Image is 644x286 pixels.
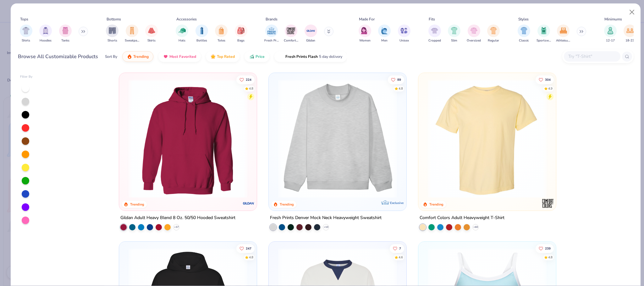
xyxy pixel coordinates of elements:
[256,54,265,59] span: Price
[359,25,371,43] button: filter button
[540,27,547,34] img: Sportswear Image
[107,38,117,43] span: Shorts
[20,25,32,43] button: filter button
[604,25,617,43] div: filter for 12-17
[218,27,225,34] img: Totes Image
[451,38,457,43] span: Slim
[163,54,168,59] img: most_fav.gif
[237,38,245,43] span: Bags
[381,38,388,43] span: Men
[127,54,132,59] img: trending.gif
[488,38,499,43] span: Regular
[176,25,188,43] button: filter button
[626,6,638,18] button: Close
[270,214,382,222] div: Fresh Prints Denver Mock Neck Heavyweight Sweatshirt
[179,27,186,34] img: Hats Image
[176,25,188,43] div: filter for Hats
[568,53,616,60] input: Try "T-Shirt"
[490,27,497,34] img: Regular Image
[607,27,614,34] img: 12-17 Image
[399,247,401,250] span: 7
[235,25,247,43] div: filter for Bags
[40,38,52,43] span: Hoodies
[42,27,49,34] img: Hoodies Image
[264,38,279,43] span: Fresh Prints
[206,51,239,62] button: Top Rated
[195,25,208,43] div: filter for Bottles
[245,51,269,62] button: Price
[388,75,404,84] button: Like
[176,16,197,22] div: Accessories
[536,244,554,253] button: Like
[397,78,401,81] span: 89
[448,25,460,43] div: filter for Slim
[518,25,530,43] button: filter button
[487,25,500,43] div: filter for Regular
[107,16,121,22] div: Bottoms
[249,86,253,91] div: 4.8
[361,27,368,34] img: Women Image
[473,225,478,229] span: + 60
[324,225,328,229] span: + 10
[215,25,228,43] div: filter for Totes
[487,25,500,43] button: filter button
[467,25,481,43] button: filter button
[400,27,408,34] img: Unisex Image
[106,25,118,43] div: filter for Shorts
[359,16,375,22] div: Made For
[109,27,116,34] img: Shorts Image
[59,25,72,43] button: filter button
[264,25,279,43] div: filter for Fresh Prints
[129,27,135,34] img: Sweatpants Image
[275,79,400,198] img: f5d85501-0dbb-4ee4-b115-c08fa3845d83
[626,27,634,34] img: 18-23 Image
[145,25,158,43] div: filter for Skirts
[625,38,634,43] span: 18-23
[237,27,244,34] img: Bags Image
[420,214,504,222] div: Comfort Colors Adult Heavyweight T-Shirt
[133,54,149,59] span: Trending
[274,51,347,62] button: Fresh Prints Flash5 day delivery
[125,25,139,43] button: filter button
[246,78,251,81] span: 224
[62,27,69,34] img: Tanks Image
[125,38,139,43] span: Sweatpants
[246,247,251,250] span: 247
[195,25,208,43] button: filter button
[242,197,255,210] img: Gildan logo
[399,255,403,260] div: 4.6
[20,25,32,43] div: filter for Shirts
[390,201,404,205] span: Exclusive
[606,38,615,43] span: 12-17
[556,38,570,43] span: Athleisure
[451,27,458,34] img: Slim Image
[359,38,371,43] span: Women
[548,86,553,91] div: 4.9
[542,197,554,210] img: Comfort Colors logo
[267,26,276,36] img: Fresh Prints Image
[467,25,481,43] div: filter for Oversized
[158,51,201,62] button: Most Favorited
[548,255,553,260] div: 4.8
[147,38,156,43] span: Skirts
[196,38,207,43] span: Bottles
[120,214,235,222] div: Gildan Adult Heavy Blend 8 Oz. 50/50 Hooded Sweatshirt
[398,25,410,43] div: filter for Unisex
[378,25,391,43] div: filter for Men
[560,27,567,34] img: Athleisure Image
[398,25,410,43] button: filter button
[211,54,216,59] img: TopRated.gif
[217,38,225,43] span: Totes
[305,25,317,43] div: filter for Gildan
[306,26,316,36] img: Gildan Image
[429,16,435,22] div: Fits
[249,255,253,260] div: 4.8
[18,53,98,60] div: Browse All Customizable Products
[285,54,318,59] span: Fresh Prints Flash
[425,79,550,198] img: 029b8af0-80e6-406f-9fdc-fdf898547912
[604,25,617,43] button: filter button
[125,25,139,43] div: filter for Sweatpants
[519,38,529,43] span: Classic
[235,25,247,43] button: filter button
[284,38,298,43] span: Comfort Colors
